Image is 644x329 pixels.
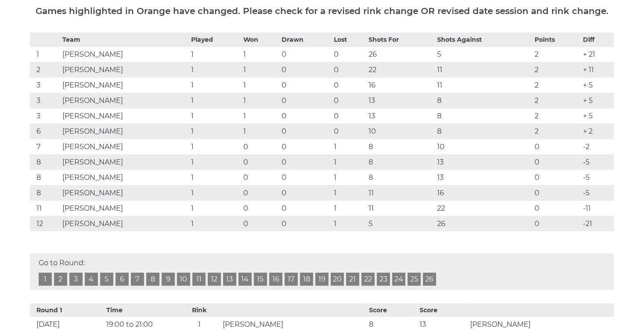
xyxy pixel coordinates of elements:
[30,154,60,170] td: 8
[532,93,581,108] td: 2
[241,62,279,77] td: 1
[532,170,581,185] td: 0
[279,77,332,93] td: 0
[532,154,581,170] td: 0
[346,273,359,286] a: 21
[30,139,60,154] td: 7
[177,273,190,286] a: 10
[30,77,60,93] td: 3
[279,108,332,124] td: 0
[332,185,366,201] td: 1
[408,273,421,286] a: 25
[189,33,241,47] th: Played
[54,273,67,286] a: 2
[189,170,241,185] td: 1
[366,170,435,185] td: 8
[332,124,366,139] td: 0
[30,62,60,77] td: 2
[30,303,104,317] th: Round 1
[189,77,241,93] td: 1
[30,124,60,139] td: 6
[532,33,581,47] th: Points
[331,273,344,286] a: 20
[60,201,189,216] td: [PERSON_NAME]
[241,154,279,170] td: 0
[532,108,581,124] td: 2
[279,47,332,62] td: 0
[366,93,435,108] td: 13
[332,201,366,216] td: 1
[532,124,581,139] td: 2
[189,139,241,154] td: 1
[279,93,332,108] td: 0
[435,33,532,47] th: Shots Against
[85,273,98,286] a: 4
[435,216,532,231] td: 26
[189,154,241,170] td: 1
[366,216,435,231] td: 5
[532,185,581,201] td: 0
[279,216,332,231] td: 0
[392,273,405,286] a: 24
[417,303,468,317] th: Score
[581,139,614,154] td: -2
[69,273,83,286] a: 3
[60,154,189,170] td: [PERSON_NAME]
[581,77,614,93] td: + 5
[332,62,366,77] td: 0
[362,273,375,286] a: 22
[30,216,60,231] td: 12
[189,108,241,124] td: 1
[254,273,267,286] a: 15
[208,273,221,286] a: 12
[332,33,366,47] th: Lost
[279,33,332,47] th: Drawn
[435,124,532,139] td: 8
[377,273,390,286] a: 23
[423,273,436,286] a: 26
[189,93,241,108] td: 1
[60,108,189,124] td: [PERSON_NAME]
[241,216,279,231] td: 0
[104,303,178,317] th: Time
[581,93,614,108] td: + 5
[60,47,189,62] td: [PERSON_NAME]
[332,139,366,154] td: 1
[60,139,189,154] td: [PERSON_NAME]
[581,124,614,139] td: + 2
[60,77,189,93] td: [PERSON_NAME]
[60,185,189,201] td: [PERSON_NAME]
[189,185,241,201] td: 1
[279,185,332,201] td: 0
[532,62,581,77] td: 2
[285,273,298,286] a: 17
[532,216,581,231] td: 0
[116,273,129,286] a: 6
[30,170,60,185] td: 8
[581,47,614,62] td: + 21
[241,33,279,47] th: Won
[366,47,435,62] td: 26
[241,124,279,139] td: 1
[30,185,60,201] td: 8
[581,170,614,185] td: -5
[332,77,366,93] td: 0
[30,47,60,62] td: 1
[30,253,614,290] div: Go to Round:
[435,62,532,77] td: 11
[366,33,435,47] th: Shots For
[100,273,113,286] a: 5
[315,273,329,286] a: 19
[366,108,435,124] td: 13
[189,124,241,139] td: 1
[366,154,435,170] td: 8
[581,154,614,170] td: -5
[241,93,279,108] td: 1
[30,108,60,124] td: 3
[435,139,532,154] td: 10
[581,33,614,47] th: Diff
[435,108,532,124] td: 8
[532,47,581,62] td: 2
[366,77,435,93] td: 16
[269,273,282,286] a: 16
